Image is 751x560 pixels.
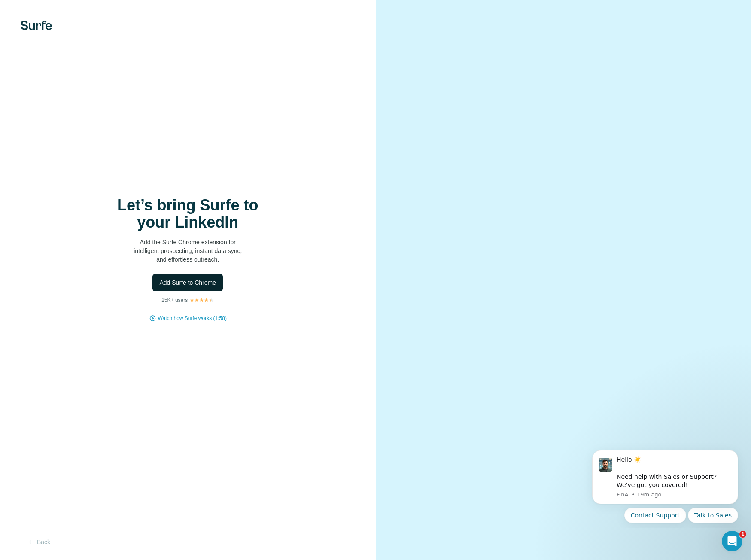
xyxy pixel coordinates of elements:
[102,197,274,231] h1: Let’s bring Surfe to your LinkedIn
[21,21,52,30] img: Surfe's logo
[579,442,751,528] iframe: Intercom notifications message
[152,274,223,291] button: Add Surfe to Chrome
[158,314,227,322] button: Watch how Surfe works (1:58)
[21,534,56,550] button: Back
[189,298,214,303] img: Rating Stars
[739,531,746,538] span: 1
[722,531,742,551] iframe: Intercom live chat
[161,296,188,304] p: 25K+ users
[102,238,274,264] p: Add the Surfe Chrome extension for intelligent prospecting, instant data sync, and effortless out...
[159,278,216,287] span: Add Surfe to Chrome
